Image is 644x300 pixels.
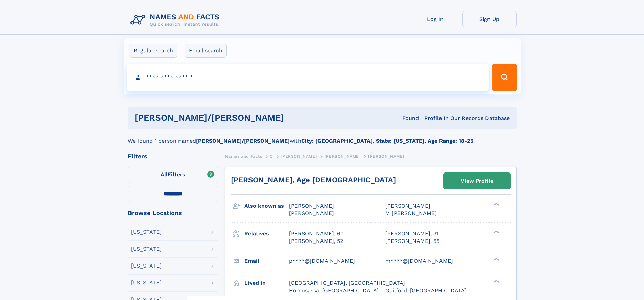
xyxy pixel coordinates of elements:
[270,152,273,160] a: O
[492,279,500,283] div: ❯
[128,129,517,145] div: We found 1 person named with .
[244,277,289,289] h3: Lived in
[131,229,162,235] div: [US_STATE]
[196,138,290,144] b: [PERSON_NAME]/[PERSON_NAME]
[270,154,273,159] span: O
[385,237,439,245] a: [PERSON_NAME], 55
[129,44,177,58] label: Regular search
[131,263,162,269] div: [US_STATE]
[492,257,500,261] div: ❯
[161,171,168,178] span: All
[244,228,289,239] h3: Relatives
[131,246,162,252] div: [US_STATE]
[131,280,162,285] div: [US_STATE]
[281,154,317,159] span: [PERSON_NAME]
[301,138,473,144] b: City: [GEOGRAPHIC_DATA], State: [US_STATE], Age Range: 18-25
[492,230,500,234] div: ❯
[492,64,517,91] button: Search Button
[244,200,289,212] h3: Also known as
[325,152,361,160] a: [PERSON_NAME]
[385,203,430,209] span: [PERSON_NAME]
[408,11,462,27] a: Log In
[231,176,396,184] a: [PERSON_NAME], Age [DEMOGRAPHIC_DATA]
[462,11,517,27] a: Sign Up
[289,210,334,216] span: [PERSON_NAME]
[289,203,334,209] span: [PERSON_NAME]
[128,210,218,216] div: Browse Locations
[281,152,317,160] a: [PERSON_NAME]
[128,11,225,29] img: Logo Names and Facts
[135,114,343,122] h1: [PERSON_NAME]/[PERSON_NAME]
[225,152,262,160] a: Names and Facts
[444,173,510,189] a: View Profile
[492,202,500,207] div: ❯
[385,210,437,216] span: M [PERSON_NAME]
[128,167,218,183] label: Filters
[127,64,489,91] input: search input
[289,237,343,245] a: [PERSON_NAME], 52
[385,287,467,294] span: Guilford, [GEOGRAPHIC_DATA]
[289,230,344,237] a: [PERSON_NAME], 60
[461,173,493,189] div: View Profile
[325,154,361,159] span: [PERSON_NAME]
[289,287,379,294] span: Homosassa, [GEOGRAPHIC_DATA]
[289,280,405,286] span: [GEOGRAPHIC_DATA], [GEOGRAPHIC_DATA]
[385,230,438,237] a: [PERSON_NAME], 31
[244,255,289,267] h3: Email
[368,154,404,159] span: [PERSON_NAME]
[128,153,218,159] div: Filters
[185,44,227,58] label: Email search
[343,115,510,122] div: Found 1 Profile In Our Records Database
